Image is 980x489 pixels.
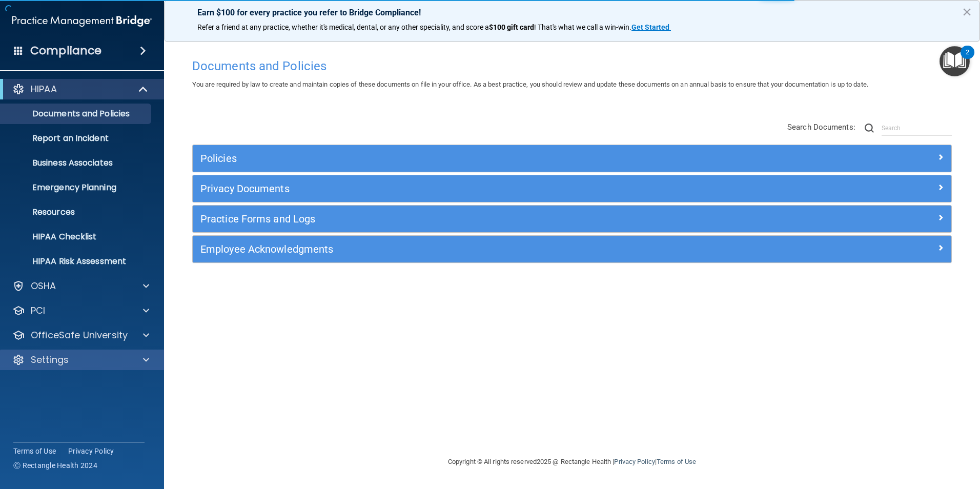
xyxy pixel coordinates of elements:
[7,109,147,119] p: Documents and Policies
[31,83,57,95] p: HIPAA
[7,158,147,168] p: Business Associates
[7,133,147,144] p: Report an Incident
[200,153,754,164] h5: Policies
[940,46,970,76] button: Open Resource Center, 2 new notifications
[31,280,56,292] p: OSHA
[13,446,56,456] a: Terms of Use
[7,207,147,217] p: Resources
[12,329,149,341] a: OfficeSafe University
[13,460,97,471] span: Ⓒ Rectangle Health 2024
[385,445,759,478] div: Copyright © All rights reserved 2025 @ Rectangle Health | |
[657,458,696,465] a: Terms of Use
[200,150,944,167] a: Policies
[192,80,868,88] span: You are required by law to create and maintain copies of these documents on file in your office. ...
[31,329,128,341] p: OfficeSafe University
[631,23,669,31] strong: Get Started
[30,44,101,58] h4: Compliance
[787,123,855,132] span: Search Documents:
[803,416,968,457] iframe: Drift Widget Chat Controller
[12,304,149,317] a: PCI
[865,124,874,133] img: ic-search.3b580494.png
[68,446,114,456] a: Privacy Policy
[614,458,655,465] a: Privacy Policy
[200,180,944,197] a: Privacy Documents
[12,11,152,31] img: PMB logo
[200,211,944,227] a: Practice Forms and Logs
[962,4,972,20] button: Close
[966,52,969,66] div: 2
[7,256,147,267] p: HIPAA Risk Assessment
[12,354,149,366] a: Settings
[200,183,754,194] h5: Privacy Documents
[200,213,754,225] h5: Practice Forms and Logs
[192,59,952,73] h4: Documents and Policies
[31,304,45,317] p: PCI
[197,8,947,17] p: Earn $100 for every practice you refer to Bridge Compliance!
[534,23,631,31] span: ! That's what we call a win-win.
[200,243,754,255] h5: Employee Acknowledgments
[882,120,952,136] input: Search
[7,232,147,242] p: HIPAA Checklist
[12,83,149,95] a: HIPAA
[31,354,69,366] p: Settings
[197,23,489,31] span: Refer a friend at any practice, whether it's medical, dental, or any other speciality, and score a
[489,23,534,31] strong: $100 gift card
[7,182,147,193] p: Emergency Planning
[200,241,944,257] a: Employee Acknowledgments
[631,23,671,31] a: Get Started
[12,280,149,292] a: OSHA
